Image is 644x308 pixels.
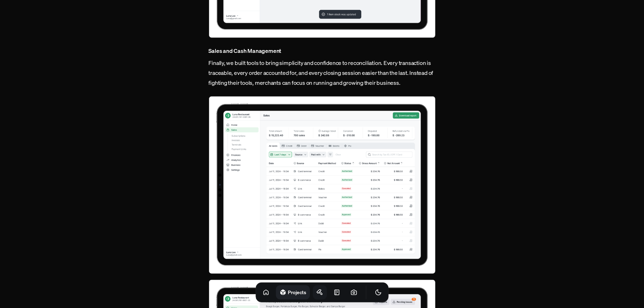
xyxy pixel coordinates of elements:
a: Projects [276,285,310,299]
p: Finally, we built tools to bring simplicity and confidence to reconciliation. Every transaction i... [209,58,436,88]
h3: Sales and Cash Management [209,46,436,55]
h1: Projects [288,289,306,296]
img: Stone POS sales reports and analytics dashboard [209,96,436,274]
button: Toggle Theme [371,285,385,299]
